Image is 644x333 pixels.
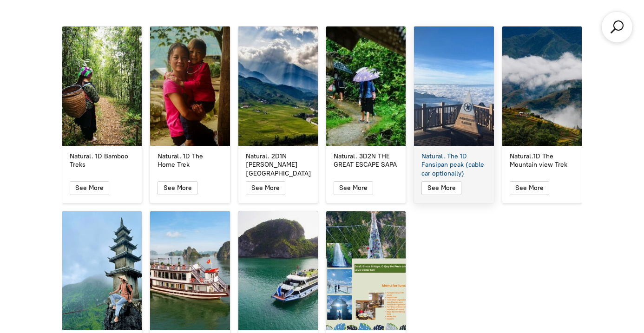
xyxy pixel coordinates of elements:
[502,152,582,169] a: Natural.1D The Mountain view Trek
[334,152,398,169] div: Natural. 3D2N THE GREAT ESCAPE SAPA
[609,19,625,35] a: Search products
[158,152,222,169] div: Natural. 1D The Home Trek
[62,152,142,169] a: Natural. 1D Bamboo Treks
[246,152,310,178] div: Natural. 2D1N [PERSON_NAME][GEOGRAPHIC_DATA]
[62,26,142,146] a: Natural. 1D Bamboo Treks
[246,181,285,195] button: See More
[414,26,493,146] a: Natural. The 1D Fansipan peak (cable car optionally)
[421,152,486,178] div: Natural. The 1D Fansipan peak (cable car optionally)
[238,26,318,146] a: Natural. 2D1N Muong Hoa Valley
[70,181,109,195] button: See More
[510,181,549,195] button: See More
[150,211,230,331] a: Natural. 2D1N Ha Long Bay Cruise 3 stars
[75,184,104,192] span: See More
[427,184,456,192] span: See More
[502,26,582,146] a: Natural.1D The Mountain view Trek
[150,26,230,146] a: Natural. 1D The Home Trek
[251,184,280,192] span: See More
[164,184,192,192] span: See More
[414,152,493,178] a: Natural. The 1D Fansipan peak (cable car optionally)
[339,184,368,192] span: See More
[326,211,406,331] a: Natural. 3D2N Sapa full attraction
[421,181,461,195] button: See More
[238,211,318,331] a: Natural. 1D Ha Long Bay Cruise 5 stars
[70,152,134,169] div: Natural. 1D Bamboo Treks
[62,211,142,331] a: Natural. Ninh Binh 1 Day Trip
[150,152,230,169] a: Natural. 1D The Home Trek
[515,184,544,192] span: See More
[326,152,406,169] a: Natural. 3D2N THE GREAT ESCAPE SAPA
[158,181,197,195] button: See More
[510,152,574,169] div: Natural.1D The Mountain view Trek
[326,26,406,146] a: Natural. 3D2N THE GREAT ESCAPE SAPA
[334,181,373,195] button: See More
[238,152,318,178] a: Natural. 2D1N [PERSON_NAME][GEOGRAPHIC_DATA]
